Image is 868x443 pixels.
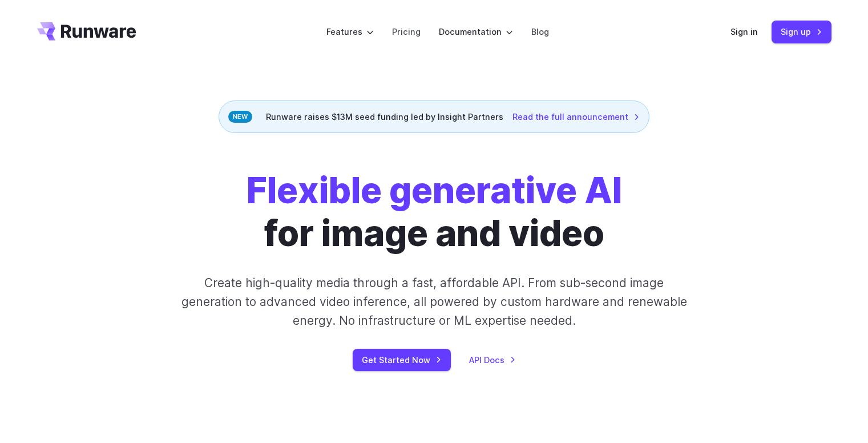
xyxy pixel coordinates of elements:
label: Features [326,25,374,38]
a: Blog [531,25,549,38]
a: Get Started Now [353,349,451,371]
a: Sign in [730,25,758,38]
a: Go to / [37,22,136,41]
strong: Flexible generative AI [247,169,622,212]
a: Sign up [772,21,831,43]
p: Create high-quality media through a fast, affordable API. From sub-second image generation to adv... [180,273,688,331]
a: Pricing [392,25,421,38]
label: Documentation [439,25,513,38]
div: Runware raises $13M seed funding led by Insight Partners [219,100,649,133]
a: API Docs [469,353,516,367]
a: Read the full announcement [512,110,640,123]
h1: for image and video [247,170,622,255]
